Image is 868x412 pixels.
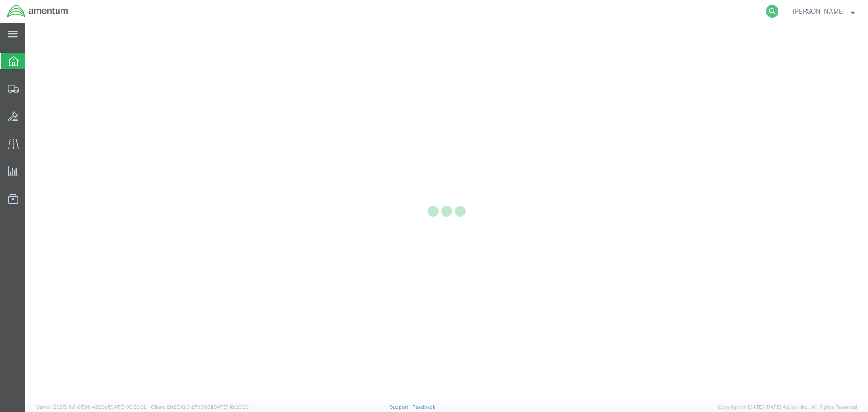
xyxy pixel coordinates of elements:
[109,404,147,410] span: [DATE] 09:50:32
[718,403,857,411] span: Copyright © [DATE]-[DATE] Agistix Inc., All Rights Reserved
[793,6,855,17] button: [PERSON_NAME]
[151,404,249,410] span: Client: 2025.18.0-27d3021
[6,5,69,18] img: logo
[793,6,844,16] span: Steven Alcott
[412,404,435,410] a: Feedback
[36,404,147,410] span: Server: 2025.18.0-659fc4323ef
[390,404,412,410] a: Support
[212,404,249,410] span: [DATE] 10:20:09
